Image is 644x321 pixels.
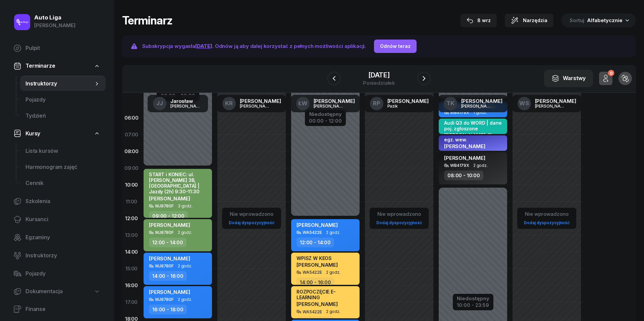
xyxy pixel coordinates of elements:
div: Jarosław [170,99,203,104]
a: Pojazdy [20,92,106,108]
span: [PERSON_NAME] [444,155,485,161]
button: Niedostępny00:00 - 12:00 [309,110,342,125]
button: Nie wprowadzonoDodaj dyspozycyjność [226,208,277,228]
h1: Terminarz [122,14,172,26]
div: [PERSON_NAME] [314,99,355,104]
div: Nie wprowadzono [226,210,277,218]
button: Niedostępny10:00 - 23:59 [457,295,489,309]
div: 11:00 [122,193,141,210]
a: Pojazdy [8,266,106,282]
span: Kursy [25,129,40,138]
div: Odnów teraz [380,42,411,50]
button: Sortuj Alfabetycznie [561,13,636,27]
span: Lista kursów [25,147,100,155]
a: Cennik [20,175,106,191]
span: Dokumentacja [25,287,63,296]
a: Dodaj dyspozycyjność [521,219,572,227]
span: Szkolenia [25,197,100,206]
span: Pojazdy [25,269,100,278]
a: Harmonogram zajęć [20,159,106,175]
div: WJ8780F [155,204,174,208]
a: KR[PERSON_NAME][PERSON_NAME] [217,95,286,112]
span: RP [373,101,380,106]
div: [PERSON_NAME] [34,21,75,30]
div: 15:00 [122,260,141,277]
div: 16:00 [122,277,141,294]
span: [PERSON_NAME]-Ziemska [444,132,509,138]
span: WS [519,101,529,106]
a: Instruktorzy [20,76,106,92]
div: [PERSON_NAME] [461,99,502,104]
span: Instruktorzy [25,251,100,260]
div: WB4179X [450,110,469,115]
span: [PERSON_NAME] [149,222,190,228]
span: Cennik [25,179,100,188]
span: Egzaminy [25,233,100,242]
div: 12:00 [122,210,141,227]
div: WA5422E [450,150,470,154]
a: Lista kursów [20,143,106,159]
span: [PERSON_NAME] [297,301,338,307]
span: TK [446,101,454,106]
span: 2 godz. [326,309,340,314]
div: 08:00 - 10:00 [444,171,483,180]
span: Instruktorzy [25,79,94,88]
span: Sortuj [570,16,586,25]
div: 14:00 [122,244,141,260]
span: Pojazdy [25,95,100,104]
button: Nie wprowadzonoDodaj dyspozycyjność [374,208,425,228]
span: ŁW [298,101,308,106]
div: [PERSON_NAME] [314,104,346,108]
a: RP[PERSON_NAME]Pazik [365,95,434,112]
span: [PERSON_NAME] [444,143,485,149]
a: Instruktorzy [8,248,106,264]
div: 00:00 - 12:00 [309,117,342,124]
span: [PERSON_NAME] [297,262,338,268]
span: Alfabetycznie [587,17,623,23]
a: Dokumentacja [8,284,106,299]
span: Narzędzia [523,16,547,24]
div: WJ8780F [155,264,174,268]
div: [PERSON_NAME] [535,104,567,108]
a: WS[PERSON_NAME][PERSON_NAME] [512,95,582,112]
div: poniedziałek [363,80,395,85]
span: Kursanci [25,215,100,224]
div: 13:00 [122,227,141,244]
div: Audi Q3 do WORD | dane poj. zgłoszone [444,120,503,131]
span: JJ [156,101,163,106]
span: Harmonogram zajęć [25,163,100,172]
div: Auto Liga [34,15,75,20]
div: WJ8780F [155,230,174,235]
div: Niedostępny [457,296,489,301]
span: 2 godz. [473,163,488,168]
a: TK[PERSON_NAME][PERSON_NAME] [438,95,508,112]
div: WPISZ W KEOS [297,255,338,261]
button: Odnów teraz [374,40,417,53]
div: 10:00 - 23:59 [457,301,489,308]
button: Warstwy [544,70,593,87]
div: Warstwy [551,74,586,83]
span: [PERSON_NAME] [149,289,190,295]
div: 14:00 - 16:00 [149,271,187,281]
span: [PERSON_NAME] [149,255,190,262]
div: [PERSON_NAME] [170,104,203,108]
span: Finanse [25,305,100,314]
div: [PERSON_NAME] [240,99,281,104]
div: 0 [608,70,614,76]
a: Subskrypcja wygasła[DATE]. Odnów ją aby dalej korzystać z pełnych możliwości aplikacji.Odnów teraz [122,36,636,57]
a: Finanse [8,301,106,317]
div: START i KONIEC: ul. [PERSON_NAME] 3B, [GEOGRAPHIC_DATA] | Jazdy (2h) 9:30-11:30 [149,172,208,195]
div: [PERSON_NAME] [461,104,493,108]
div: ROZPOCZĘCIE E-LEARNING [297,289,356,300]
span: 1 godz. [474,150,487,155]
a: ŁW[PERSON_NAME][PERSON_NAME] [291,95,360,112]
span: Pulpit [25,44,100,53]
span: 2 godz. [326,230,340,235]
div: 12:00 - 14:00 [149,238,186,247]
span: 3 godz. [178,204,193,208]
span: Tydzień [25,112,100,120]
div: WA5422E [303,230,322,235]
div: 12:00 - 14:00 [297,238,334,247]
span: 2 godz. [326,270,340,275]
a: JJJarosław[PERSON_NAME] [148,95,208,112]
